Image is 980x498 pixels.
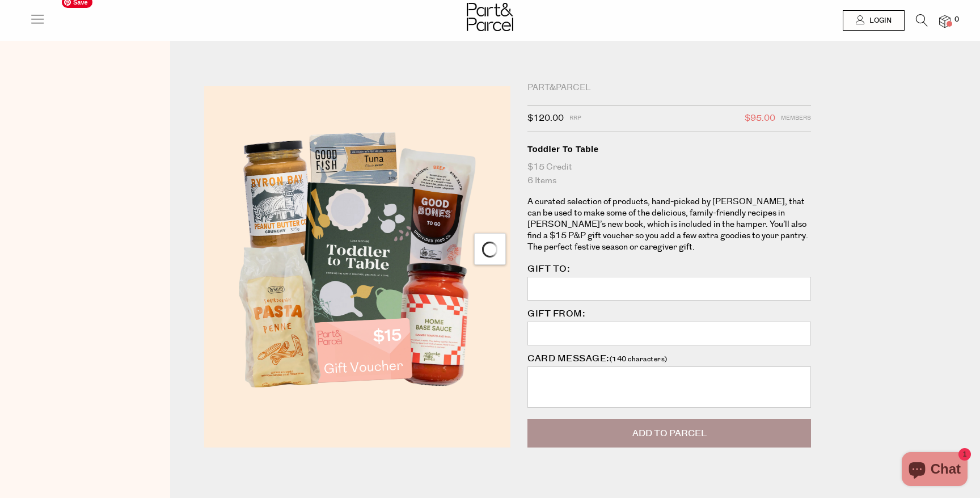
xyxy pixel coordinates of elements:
[781,111,811,126] span: Members
[569,111,581,126] span: RRP
[527,82,811,94] div: Part&Parcel
[527,111,564,126] span: $120.00
[527,161,811,188] div: $15 Credit 6 Items
[867,16,892,26] span: Login
[843,10,905,31] a: Login
[898,452,971,489] inbox-online-store-chat: Shopify online store chat
[527,419,811,448] button: Add to Parcel
[527,307,585,320] label: GIFT FROM:
[527,144,811,155] h1: Toddler To Table
[467,3,513,31] img: Part&Parcel
[527,352,668,365] label: CARD MESSAGE:
[939,15,951,27] a: 0
[527,196,811,253] p: A curated selection of products, hand-picked by [PERSON_NAME], that can be used to make some of t...
[527,263,570,276] label: GIFT TO:
[610,354,668,364] span: (140 characters)
[632,427,707,440] span: Add to Parcel
[952,15,962,25] span: 0
[745,111,775,126] span: $95.00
